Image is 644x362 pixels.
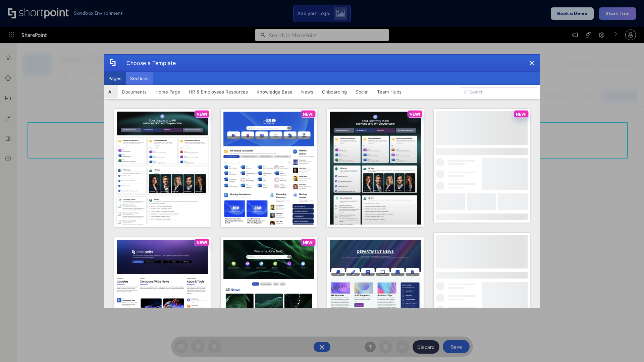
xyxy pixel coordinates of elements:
button: Knowledge Base [252,85,297,99]
button: Social [351,85,373,99]
button: Documents [118,85,151,99]
p: NEW! [303,240,314,245]
iframe: Chat Widget [610,330,644,362]
button: Home Page [151,85,184,99]
p: NEW! [410,112,420,117]
button: HR & Employees Resources [184,85,252,99]
button: Team Hubs [373,85,406,99]
input: Search [461,87,537,97]
button: All [104,85,118,99]
div: template selector [104,54,540,308]
p: NEW! [197,112,207,117]
p: NEW! [516,112,527,117]
button: Pages [104,72,126,85]
button: Sections [126,72,153,85]
div: Choose a Template [121,55,176,71]
button: News [297,85,318,99]
button: Onboarding [318,85,351,99]
p: NEW! [197,240,207,245]
p: NEW! [303,112,314,117]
